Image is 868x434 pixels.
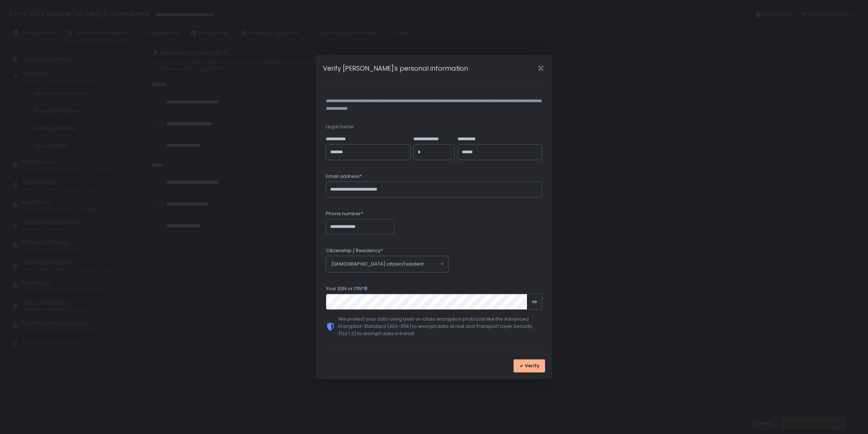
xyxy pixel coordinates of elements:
[331,260,424,268] span: [DEMOGRAPHIC_DATA] citizen/resident
[323,63,468,73] h1: Verify [PERSON_NAME]'s personal information
[326,124,542,130] div: Legal name
[326,173,362,180] span: Email address*
[326,256,448,272] div: Search for option
[326,210,363,217] span: Phone number*
[326,247,383,254] span: Citizenship / Residency*
[529,64,552,72] div: Close
[424,260,440,268] input: Search for option
[514,359,545,372] button: Verify
[338,316,542,337] div: We protect your data using best-in-class encryption protocols like the Advanced Encryption Standa...
[326,285,368,292] span: Your SSN or ITIN*
[525,363,540,369] span: Verify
